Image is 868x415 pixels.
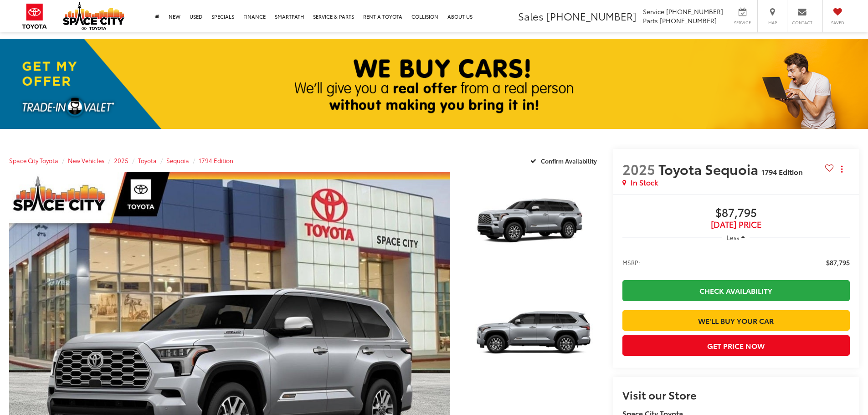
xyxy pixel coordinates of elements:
[114,156,128,164] a: 2025
[541,157,597,165] span: Confirm Availability
[792,20,812,26] span: Contact
[458,171,605,281] img: 2025 Toyota Sequoia 1794 Edition
[622,206,850,220] span: $87,795
[841,165,842,173] span: dropdown dots
[827,20,847,26] span: Saved
[622,389,850,400] h2: Visit our Store
[643,7,664,16] span: Service
[622,280,850,301] a: Check Availability
[138,156,157,164] a: Toyota
[458,284,605,394] img: 2025 Toyota Sequoia 1794 Edition
[660,16,717,25] span: [PHONE_NUMBER]
[622,335,850,356] button: Get Price Now
[722,229,750,246] button: Less
[622,159,655,179] span: 2025
[460,285,604,393] a: Expand Photo 2
[68,156,104,164] a: New Vehicles
[658,159,761,179] span: Toyota Sequoia
[732,20,753,26] span: Service
[826,258,850,267] span: $87,795
[518,9,544,23] span: Sales
[666,7,723,16] span: [PHONE_NUMBER]
[166,156,189,164] a: Sequoia
[762,20,782,26] span: Map
[546,9,637,23] span: [PHONE_NUMBER]
[834,161,850,177] button: Actions
[761,166,803,177] span: 1794 Edition
[63,2,124,30] img: Space City Toyota
[643,16,658,25] span: Parts
[199,156,233,164] a: 1794 Edition
[525,153,604,169] button: Confirm Availability
[622,220,850,229] span: [DATE] Price
[622,258,640,267] span: MSRP:
[622,310,850,331] a: We'll Buy Your Car
[9,156,58,164] a: Space City Toyota
[460,172,604,280] a: Expand Photo 1
[727,233,739,241] span: Less
[631,177,658,188] span: In Stock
